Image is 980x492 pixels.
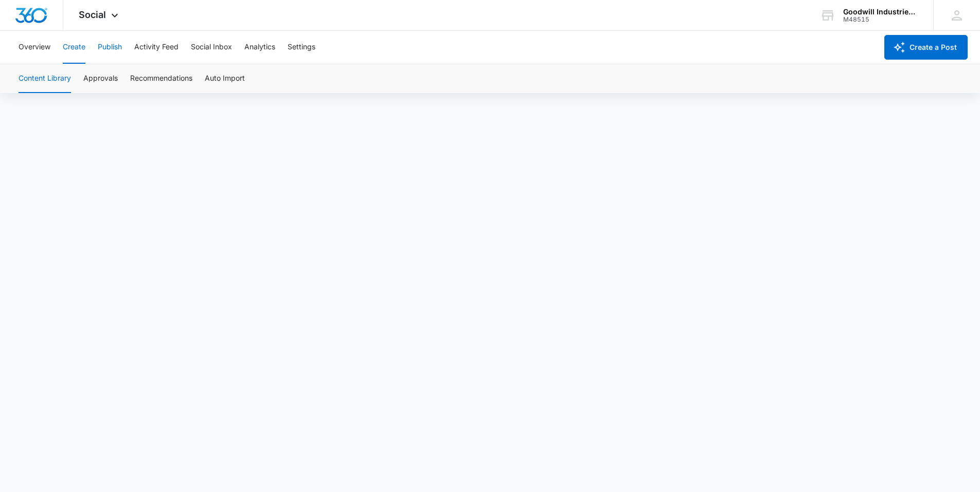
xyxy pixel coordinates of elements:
button: Approvals [83,64,118,93]
span: Social [79,9,106,20]
button: Activity Feed [134,31,179,64]
button: Publish [98,31,122,64]
div: account name [843,8,918,16]
button: Content Library [19,64,71,93]
button: Overview [19,31,50,64]
button: Settings [288,31,315,64]
button: Recommendations [130,64,192,93]
button: Social Inbox [191,31,232,64]
button: Create a Post [884,35,968,60]
button: Analytics [244,31,275,64]
button: Auto Import [205,64,245,93]
div: account id [843,16,918,23]
button: Create [63,31,85,64]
